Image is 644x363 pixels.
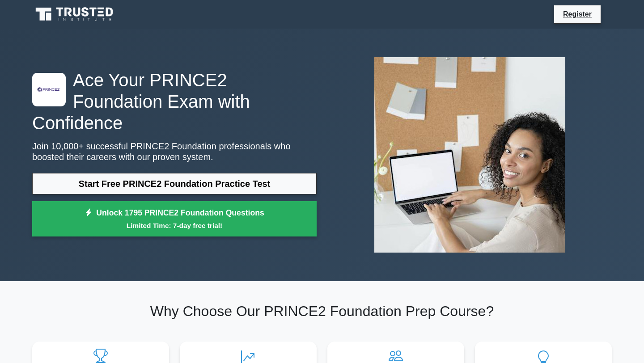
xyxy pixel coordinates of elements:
[32,141,317,162] p: Join 10,000+ successful PRINCE2 Foundation professionals who boosted their careers with our prove...
[32,69,317,134] h1: Ace Your PRINCE2 Foundation Exam with Confidence
[558,8,597,20] a: Register
[32,303,612,320] h2: Why Choose Our PRINCE2 Foundation Prep Course?
[32,201,317,237] a: Unlock 1795 PRINCE2 Foundation QuestionsLimited Time: 7-day free trial!
[32,173,317,194] a: Start Free PRINCE2 Foundation Practice Test
[43,220,305,231] small: Limited Time: 7-day free trial!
